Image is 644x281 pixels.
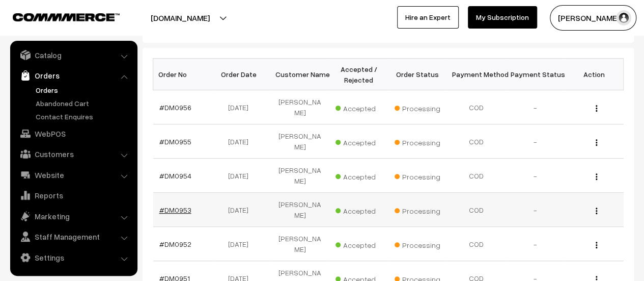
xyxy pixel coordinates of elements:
td: - [506,227,565,261]
td: [DATE] [212,227,271,261]
td: COD [447,124,506,159]
img: Menu [596,173,597,180]
a: #DM0952 [159,240,191,248]
img: Menu [596,139,597,146]
a: #DM0954 [159,171,191,180]
button: [DOMAIN_NAME] [115,5,245,31]
img: Menu [596,105,597,112]
span: Processing [395,237,445,250]
td: [PERSON_NAME] [271,227,330,261]
td: COD [447,90,506,124]
td: [DATE] [212,90,271,124]
td: - [506,193,565,227]
th: Accepted / Rejected [329,59,388,90]
td: [DATE] [212,193,271,227]
a: Website [13,166,134,184]
a: Reports [13,186,134,205]
span: Accepted [335,169,386,182]
img: Menu [596,208,597,214]
a: Orders [33,85,134,95]
td: - [506,124,565,159]
a: Customers [13,145,134,163]
td: [DATE] [212,124,271,159]
td: [PERSON_NAME] [271,90,330,124]
span: Processing [395,100,445,114]
a: Orders [13,66,134,85]
a: Marketing [13,207,134,225]
td: [PERSON_NAME] [271,124,330,159]
a: Contact Enquires [33,111,134,122]
img: COMMMERCE [13,13,120,21]
span: Accepted [335,203,386,216]
td: COD [447,193,506,227]
a: #DM0955 [159,137,191,146]
a: Settings [13,248,134,267]
span: Accepted [335,237,386,250]
th: Order Status [388,59,447,90]
td: [PERSON_NAME] [271,159,330,193]
span: Processing [395,135,445,148]
td: [DATE] [212,159,271,193]
span: Accepted [335,135,386,148]
td: - [506,90,565,124]
td: COD [447,159,506,193]
td: - [506,159,565,193]
a: Staff Management [13,227,134,246]
a: My Subscription [468,6,537,29]
th: Payment Status [506,59,565,90]
td: [PERSON_NAME] [271,193,330,227]
th: Order Date [212,59,271,90]
a: #DM0953 [159,206,191,214]
a: COMMMERCE [13,10,102,22]
img: Menu [596,242,597,248]
th: Payment Method [447,59,506,90]
button: [PERSON_NAME] [550,5,636,31]
span: Processing [395,203,445,216]
td: COD [447,227,506,261]
span: Processing [395,169,445,182]
a: Catalog [13,46,134,64]
a: Abandoned Cart [33,98,134,109]
a: WebPOS [13,124,134,143]
span: Accepted [335,100,386,114]
img: user [616,10,631,25]
a: #DM0956 [159,103,191,112]
a: Hire an Expert [397,6,459,29]
th: Order No [153,59,212,90]
th: Action [565,59,624,90]
th: Customer Name [271,59,330,90]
